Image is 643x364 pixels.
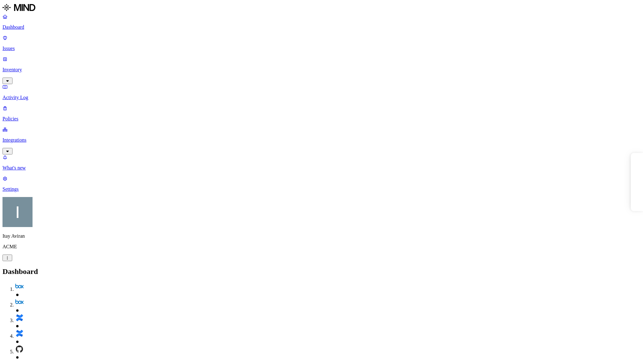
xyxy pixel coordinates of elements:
[3,35,640,51] a: Issues
[3,165,640,171] p: What's new
[3,105,640,122] a: Policies
[3,3,35,13] img: MIND
[3,267,640,276] h2: Dashboard
[3,14,640,30] a: Dashboard
[3,127,640,154] a: Integrations
[3,67,640,73] p: Inventory
[3,56,640,83] a: Inventory
[15,345,24,353] img: github.svg
[3,244,640,250] p: ACME
[3,137,640,143] p: Integrations
[15,313,24,322] img: confluence.svg
[15,298,24,306] img: box.svg
[15,329,24,338] img: confluence.svg
[3,3,640,14] a: MIND
[3,154,640,171] a: What's new
[3,116,640,122] p: Policies
[3,176,640,192] a: Settings
[3,24,640,30] p: Dashboard
[3,84,640,100] a: Activity Log
[15,282,24,291] img: box.svg
[3,95,640,100] p: Activity Log
[3,186,640,192] p: Settings
[3,46,640,51] p: Issues
[3,197,33,227] img: Itay Aviran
